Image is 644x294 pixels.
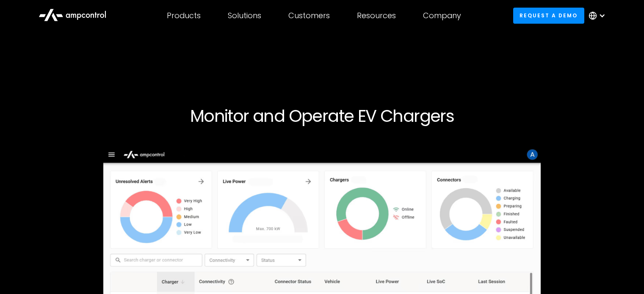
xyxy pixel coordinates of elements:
[228,11,261,20] div: Solutions
[357,11,396,20] div: Resources
[65,106,580,126] h1: Monitor and Operate EV Chargers
[288,11,330,20] div: Customers
[423,11,461,20] div: Company
[167,11,201,20] div: Products
[513,8,584,23] a: Request a demo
